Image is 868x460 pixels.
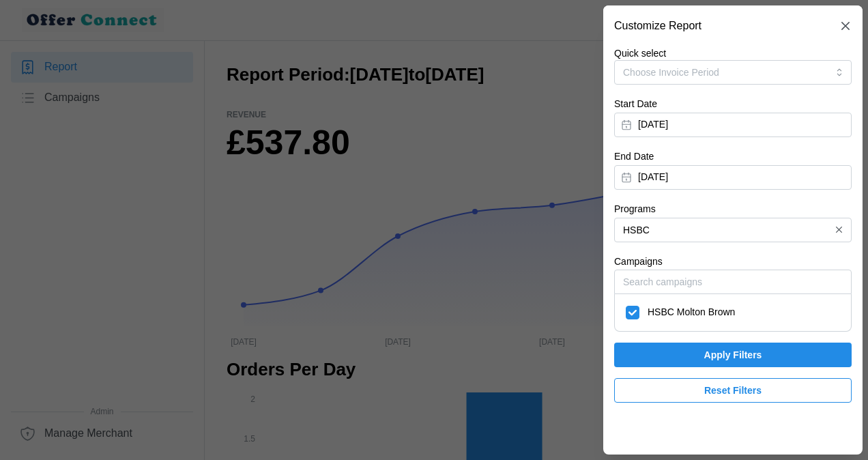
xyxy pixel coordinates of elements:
[623,67,719,78] span: Choose Invoice Period
[614,255,663,270] label: Campaigns
[614,343,852,367] button: Apply Filters
[704,343,762,366] span: Apply Filters
[614,165,852,190] button: [DATE]
[648,305,735,320] span: HSBC Molton Brown
[614,20,701,31] h2: Customize Report
[614,46,852,60] p: Quick select
[614,202,656,217] label: Programs
[704,379,762,402] span: Reset Filters
[614,149,654,164] label: End Date
[614,378,852,403] button: Reset Filters
[614,97,657,112] label: Start Date
[614,113,852,137] button: [DATE]
[614,270,852,294] input: Search campaigns
[614,60,852,85] button: Choose Invoice Period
